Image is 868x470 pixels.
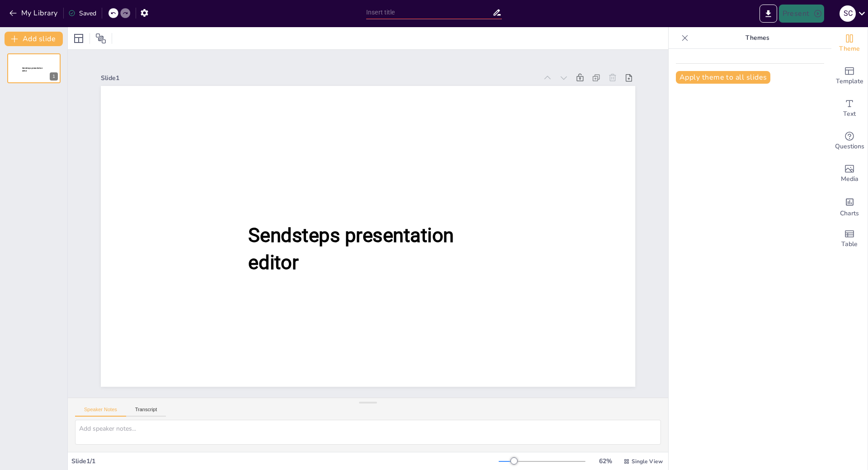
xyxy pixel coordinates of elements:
div: Layout [71,31,86,46]
span: Position [95,33,106,44]
button: Speaker Notes [75,407,126,417]
button: My Library [7,6,61,20]
span: Theme [839,44,860,54]
div: Add images, graphics, shapes or video [831,157,868,190]
div: Add a table [831,223,868,255]
button: Export to PowerPoint [759,5,777,23]
span: Sendsteps presentation editor [248,224,454,274]
span: Questions [835,142,864,152]
button: S C [840,5,856,23]
div: Slide 1 [101,74,538,82]
button: Present [779,5,824,23]
div: Saved [68,9,96,18]
p: Themes [692,27,822,49]
div: S C [840,5,856,22]
span: Text [843,109,856,119]
div: Add charts and graphs [831,190,868,223]
div: 62 % [594,457,616,465]
input: Insert title [366,6,492,19]
div: 1 [7,53,61,83]
span: Table [841,239,858,249]
span: Media [841,174,859,184]
span: Charts [840,209,859,218]
span: Single View [632,458,663,465]
button: Apply theme to all slides [676,71,770,84]
div: Slide 1 / 1 [71,457,499,465]
button: Add slide [5,32,63,46]
div: Change the overall theme [831,27,868,60]
div: Add text boxes [831,92,868,125]
div: Get real-time input from your audience [831,125,868,157]
div: 1 [50,72,58,81]
span: Template [836,76,863,86]
div: Add ready made slides [831,60,868,92]
span: Sendsteps presentation editor [22,67,42,72]
button: Transcript [126,407,166,417]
